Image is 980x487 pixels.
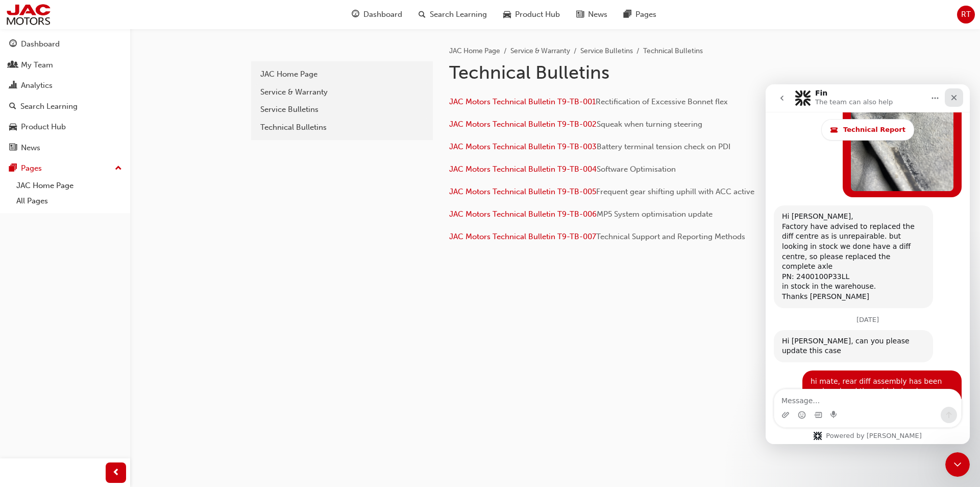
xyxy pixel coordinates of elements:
span: Software Optimisation [597,165,676,174]
div: Dashboard [21,38,60,50]
a: All Pages [12,193,126,209]
span: Technical Support and Reporting Methods [596,232,745,241]
a: JAC Motors Technical Bulletin T9-TB-007 [449,232,596,241]
a: car-iconProduct Hub [495,4,568,25]
span: news-icon [9,144,17,153]
a: Analytics [4,76,126,95]
span: up-icon [115,162,122,175]
div: Search Learning [20,101,78,112]
a: JAC Home Page [255,65,429,83]
span: prev-icon [112,467,120,479]
span: guage-icon [352,8,359,21]
a: Search Learning [4,97,126,116]
a: jac-portal [5,3,52,26]
span: people-icon [9,61,17,70]
a: JAC Motors Technical Bulletin T9-TB-003 [449,142,597,151]
li: Technical Bulletins [643,45,703,57]
div: Product Hub [21,121,66,133]
iframe: Intercom live chat [945,452,970,477]
a: JAC Motors Technical Bulletin T9-TB-001 [449,97,596,106]
button: Pages [4,159,126,178]
button: RT [957,6,975,24]
span: Dashboard [363,9,402,20]
a: Service & Warranty [255,83,429,101]
span: pages-icon [9,164,17,173]
a: Service & Warranty [510,47,570,55]
iframe: Intercom live chat [766,84,970,444]
div: Analytics [21,80,53,91]
a: Product Hub [4,118,126,136]
div: Service Bulletins [260,104,424,115]
span: news-icon [576,8,584,21]
a: news-iconNews [568,4,616,25]
button: DashboardMy TeamAnalyticsSearch LearningProduct HubNews [4,33,126,159]
a: Technical Bulletins [255,119,429,136]
div: Pages [21,163,42,174]
a: JAC Motors Technical Bulletin T9-TB-006 [449,210,597,219]
span: News [588,9,607,20]
span: Rectification of Excessive Bonnet flex [596,97,728,106]
a: search-iconSearch Learning [410,4,495,25]
a: Dashboard [4,35,126,54]
div: JAC Home Page [260,68,424,80]
div: Technical Bulletins [260,122,424,133]
span: car-icon [503,8,511,21]
a: JAC Motors Technical Bulletin T9-TB-004 [449,165,597,174]
a: Service Bulletins [255,101,429,119]
span: Pages [635,9,656,20]
span: search-icon [9,102,16,111]
a: guage-iconDashboard [344,4,410,25]
span: Squeak when turning steering [597,120,702,129]
span: MP5 System optimisation update [597,210,713,219]
span: search-icon [419,8,426,21]
span: Product Hub [515,9,560,20]
a: JAC Home Page [449,47,500,55]
span: Frequent gear shifting uphill with ACC active [596,187,754,196]
a: JAC Motors Technical Bulletin T9-TB-005 [449,187,596,196]
span: guage-icon [9,40,17,49]
span: pages-icon [624,8,631,21]
a: JAC Motors Technical Bulletin T9-TB-002 [449,120,597,129]
a: JAC Home Page [12,178,126,194]
span: Search Learning [430,9,487,20]
span: RT [961,9,971,20]
a: Service Bulletins [580,47,633,55]
a: News [4,138,126,157]
div: My Team [21,59,53,71]
div: Service & Warranty [260,86,424,98]
span: Battery terminal tension check on PDI [597,142,730,151]
span: car-icon [9,123,17,132]
a: pages-iconPages [616,4,665,25]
